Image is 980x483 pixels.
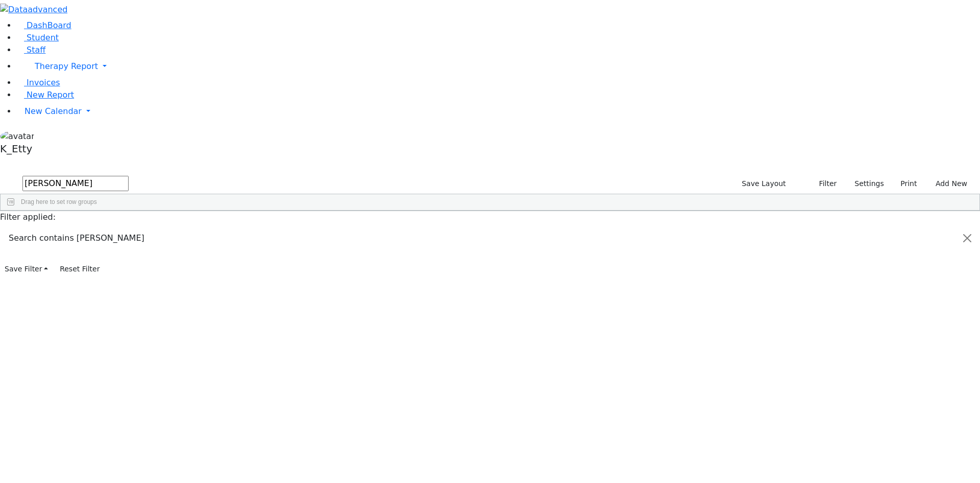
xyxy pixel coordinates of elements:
a: DashBoard [16,20,71,30]
span: Therapy Report [35,61,98,71]
button: Settings [841,176,888,192]
button: Reset Filter [55,261,104,277]
input: Search [22,176,129,191]
a: New Calendar [16,101,980,122]
span: Invoices [27,78,60,87]
a: Student [16,33,59,42]
button: Filter [806,176,842,192]
a: Staff [16,45,45,55]
span: New Report [27,90,74,100]
span: Drag here to set row groups [21,198,97,205]
button: Save Layout [737,176,790,192]
span: DashBoard [27,20,71,30]
button: Close [955,224,979,252]
a: Therapy Report [16,56,980,77]
a: New Report [16,90,74,100]
span: New Calendar [24,106,82,116]
button: Add New [925,176,972,192]
button: Print [889,176,922,192]
a: Invoices [16,78,60,87]
span: Student [27,33,59,42]
span: Staff [27,45,45,55]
